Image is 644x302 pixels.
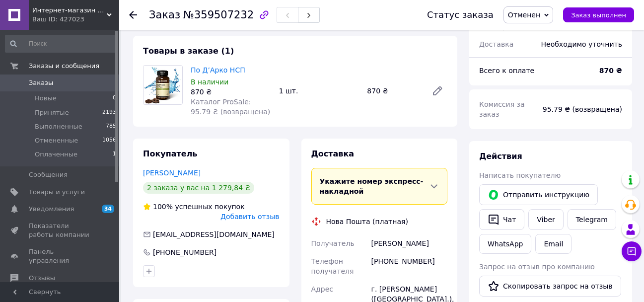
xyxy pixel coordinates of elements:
div: 870 ₴ [363,84,424,98]
div: Ваш ID: 427023 [32,15,119,24]
span: 1 [113,150,116,159]
span: Товары в заказе (1) [143,46,234,56]
div: [PERSON_NAME] [369,234,449,252]
div: Вернуться назад [129,10,137,20]
span: Заказы [29,78,53,87]
span: [EMAIL_ADDRESS][DOMAIN_NAME] [153,230,275,238]
span: Доставка [311,149,355,158]
input: Поиск [5,35,117,53]
a: Telegram [568,209,616,230]
span: Покупатель [143,149,197,158]
span: Принятые [35,108,69,117]
span: Получатель [311,239,355,247]
span: Заказ выполнен [571,11,626,19]
a: Viber [528,209,563,230]
a: По Д’Арко НСП [191,66,245,74]
span: Комиссия за заказ [479,100,525,118]
b: 870 ₴ [599,67,622,75]
div: Нова Пошта (платная) [324,217,411,226]
div: успешных покупок [143,202,245,212]
span: 2193 [102,108,116,117]
div: 1 шт. [275,84,363,98]
span: Написать покупателю [479,171,561,179]
button: Email [535,234,572,254]
span: Всего к оплате [479,67,534,75]
span: Действия [479,151,522,161]
span: Заказ [149,9,180,21]
span: 95.79 ₴ (возвращена) [543,105,622,113]
span: В наличии [191,78,228,86]
span: 1 товар [479,22,507,30]
div: Необходимо уточнить [535,33,628,55]
button: Скопировать запрос на отзыв [479,276,621,297]
span: Сообщения [29,170,68,179]
span: Запрос на отзыв про компанию [479,263,595,271]
span: 34 [102,205,114,213]
button: Отправить инструкцию [479,184,598,205]
div: 2 заказа у вас на 1 279,84 ₴ [143,182,254,194]
button: Чат с покупателем [622,241,642,261]
span: Заказы и сообщения [29,62,99,71]
span: Укажите номер экспресс-накладной [320,177,424,195]
span: Телефон получателя [311,257,354,275]
span: 100% [153,203,173,211]
span: Интернет-магазин натуральных витаминов компании NSP [32,6,107,15]
a: WhatsApp [479,234,531,254]
span: Оплаченные [35,150,77,159]
span: Добавить отзыв [220,213,279,221]
span: Товары и услуги [29,188,85,197]
div: Статус заказа [427,10,494,20]
span: Выполненные [35,122,82,131]
button: Чат [479,209,524,230]
span: Отзывы [29,274,55,283]
span: №359507232 [183,9,254,21]
a: [PERSON_NAME] [143,169,201,177]
span: 785 [106,122,116,131]
span: Новые [35,94,57,103]
span: Панель управления [29,247,92,265]
div: 870 ₴ [191,87,271,97]
span: 0 [113,94,116,103]
span: Отмененные [35,136,78,145]
span: 1056 [102,136,116,145]
span: Показатели работы компании [29,222,92,239]
span: Доставка [479,40,513,48]
span: Отменен [508,11,540,19]
div: [PHONE_NUMBER] [152,247,217,257]
div: [PHONE_NUMBER] [369,252,449,280]
span: Адрес [311,285,333,293]
button: Заказ выполнен [563,7,634,22]
span: Уведомления [29,205,74,214]
a: Редактировать [428,81,447,101]
span: Каталог ProSale: 95.79 ₴ (возвращена) [191,98,270,116]
img: По Д’Арко НСП [143,66,182,104]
